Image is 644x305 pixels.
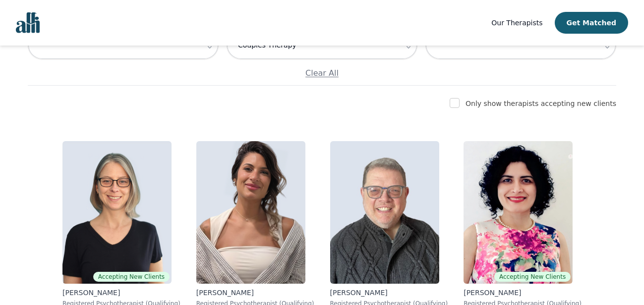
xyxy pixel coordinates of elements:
img: David_Newman [330,141,439,284]
img: Fernanda_Bravo [196,141,305,284]
a: Our Therapists [491,17,542,29]
p: [PERSON_NAME] [62,288,180,298]
span: Our Therapists [491,19,542,27]
button: Get Matched [555,12,628,34]
img: alli logo [16,12,40,33]
p: [PERSON_NAME] [196,288,314,298]
p: [PERSON_NAME] [330,288,448,298]
span: Accepting New Clients [93,272,170,282]
label: Only show therapists accepting new clients [466,100,616,107]
p: [PERSON_NAME] [464,288,582,298]
img: Meghan_Dudley [62,141,172,284]
p: Clear All [28,67,616,79]
img: Ghazaleh_Bozorg [464,141,573,284]
span: Accepting New Clients [494,272,571,282]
